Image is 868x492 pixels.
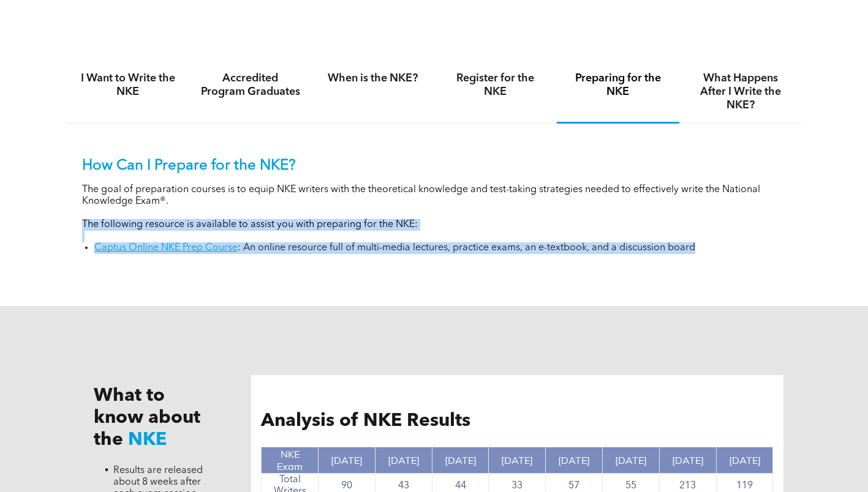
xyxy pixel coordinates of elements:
h4: What Happens After I Write the NKE? [690,72,791,112]
th: [DATE] [603,447,660,474]
p: The following resource is available to assist you with preparing for the NKE: [82,219,787,231]
th: [DATE] [546,447,603,474]
th: [DATE] [489,447,546,474]
a: Captus Online NKE Prep Course [94,243,238,253]
th: NKE Exam [262,447,319,474]
th: [DATE] [432,447,489,474]
th: [DATE] [375,447,432,474]
span: Analysis of NKE Results [261,412,470,430]
th: [DATE] [659,447,716,474]
h4: I Want to Write the NKE [78,72,178,99]
th: [DATE] [716,447,773,474]
p: How Can I Prepare for the NKE? [82,157,787,175]
h4: When is the NKE? [323,72,423,85]
span: What to know about the [94,387,200,449]
th: [DATE] [319,447,376,474]
h4: Accredited Program Graduates [200,72,301,99]
p: The goal of preparation courses is to equip NKE writers with the theoretical knowledge and test-t... [82,184,787,207]
li: : An online resource full of multi-media lectures, practice exams, an e-textbook, and a discussio... [94,242,787,254]
h4: Preparing for the NKE [568,72,668,99]
span: NKE [128,431,167,449]
h4: Register for the NKE [445,72,546,99]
